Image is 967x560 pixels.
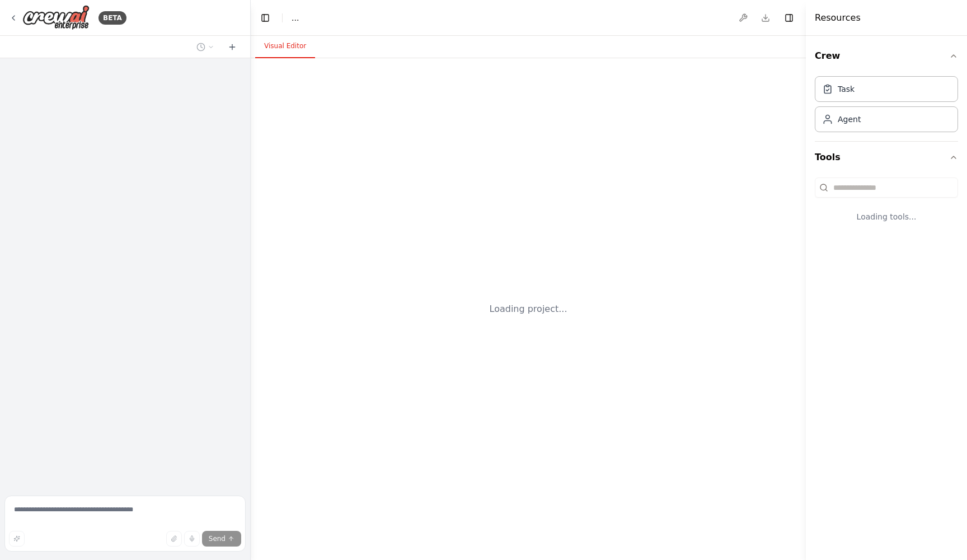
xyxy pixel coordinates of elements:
span: Send [209,534,226,543]
button: Hide right sidebar [781,10,797,26]
h4: Resources [815,11,861,25]
span: ... [292,12,299,24]
button: Upload files [166,531,182,547]
button: Switch to previous chat [192,40,219,54]
div: Task [838,83,855,95]
button: Send [202,531,241,547]
div: Loading tools... [815,202,958,231]
button: Improve this prompt [9,531,25,547]
button: Tools [815,142,958,173]
nav: breadcrumb [292,12,299,24]
div: Crew [815,72,958,141]
div: Agent [838,114,861,125]
img: Logo [22,5,90,30]
div: BETA [98,11,126,25]
button: Crew [815,40,958,72]
div: Loading project... [490,302,567,316]
div: Tools [815,173,958,240]
button: Visual Editor [255,35,315,58]
button: Start a new chat [223,40,241,54]
button: Click to speak your automation idea [184,531,200,547]
button: Hide left sidebar [257,10,273,26]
